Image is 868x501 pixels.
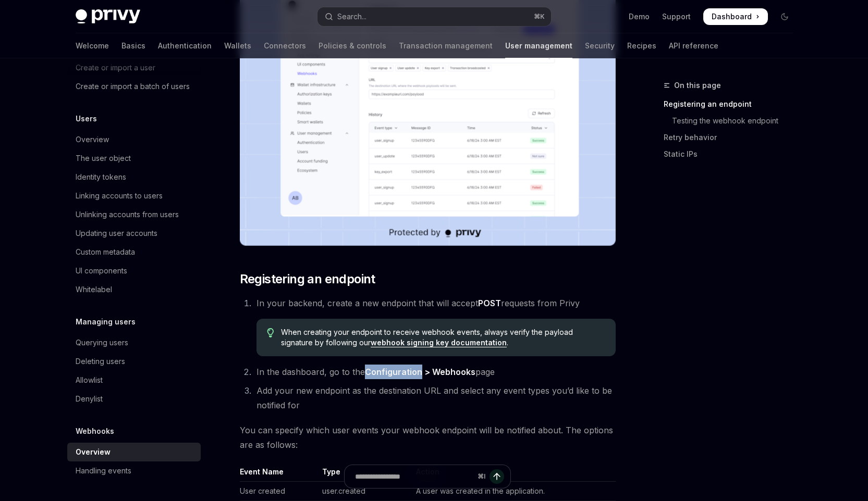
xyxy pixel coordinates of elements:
[67,243,201,261] a: Custom metadata
[76,265,127,277] div: UI components
[67,168,201,186] a: Identity tokens
[317,7,551,26] button: Open search
[76,208,179,221] div: Unlinking accounts from users
[76,227,157,240] div: Updating user accounts
[585,33,615,58] a: Security
[264,33,306,58] a: Connectors
[76,112,97,125] h5: Users
[67,443,201,461] a: Overview
[281,327,605,348] span: When creating your endpoint to receive webhook events, always verify the payload signature by fol...
[76,316,136,328] h5: Managing users
[76,465,131,477] div: Handling events
[703,8,768,25] a: Dashboard
[76,80,190,93] div: Create or import a batch of users
[67,77,201,96] a: Create or import a batch of users
[76,336,128,349] div: Querying users
[662,11,691,22] a: Support
[67,205,201,224] a: Unlinking accounts from users
[256,298,580,308] span: In your backend, create a new endpoint that will accept requests from Privy
[67,149,201,168] a: The user object
[664,129,801,146] a: Retry behavior
[76,393,103,405] div: Denylist
[712,11,752,22] span: Dashboard
[76,190,163,202] div: Linking accounts to users
[337,10,366,23] div: Search...
[76,283,112,296] div: Whitelabel
[267,328,274,337] svg: Tip
[67,390,201,408] a: Denylist
[76,446,111,458] div: Overview
[158,33,212,58] a: Authentication
[67,461,201,480] a: Handling events
[76,355,125,368] div: Deleting users
[76,374,103,386] div: Allowlist
[534,12,545,21] span: ⌘ K
[76,246,135,258] div: Custom metadata
[490,469,504,484] button: Send message
[67,261,201,280] a: UI components
[627,33,656,58] a: Recipes
[776,8,793,25] button: Toggle dark mode
[371,338,507,347] a: webhook signing key documentation
[256,385,612,410] span: Add your new endpoint as the destination URL and select any event types you’d like to be notified...
[76,133,109,146] div: Overview
[355,465,473,488] input: Ask a question...
[240,271,375,287] span: Registering an endpoint
[76,425,114,437] h5: Webhooks
[365,367,475,377] strong: Configuration > Webhooks
[121,33,145,58] a: Basics
[674,79,721,92] span: On this page
[76,9,140,24] img: dark logo
[240,423,616,452] span: You can specify which user events your webhook endpoint will be notified about. The options are a...
[76,33,109,58] a: Welcome
[67,352,201,371] a: Deleting users
[664,96,801,112] a: Registering an endpoint
[224,33,251,58] a: Wallets
[67,371,201,390] a: Allowlist
[669,33,718,58] a: API reference
[664,146,801,162] a: Static IPs
[67,186,201,205] a: Linking accounts to users
[256,367,495,377] span: In the dashboard, go to the page
[67,280,201,299] a: Whitelabel
[399,33,493,58] a: Transaction management
[67,333,201,352] a: Querying users
[629,11,650,22] a: Demo
[67,130,201,149] a: Overview
[319,33,386,58] a: Policies & controls
[664,112,801,129] a: Testing the webhook endpoint
[478,298,501,308] strong: POST
[76,152,131,165] div: The user object
[76,171,126,183] div: Identity tokens
[67,224,201,243] a: Updating user accounts
[505,33,572,58] a: User management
